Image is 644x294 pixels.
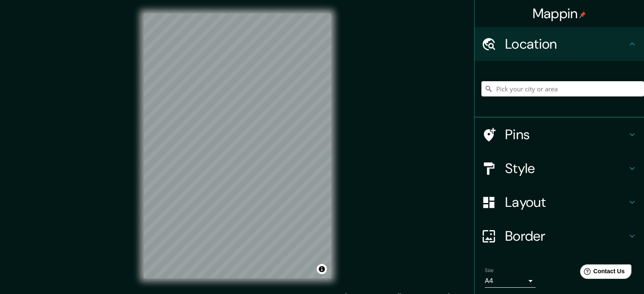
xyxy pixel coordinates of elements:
[569,261,635,285] iframe: Help widget launcher
[475,151,644,185] div: Style
[317,264,327,274] button: Toggle attribution
[505,228,627,245] h4: Border
[144,14,331,278] canvas: Map
[505,36,627,52] h4: Location
[475,219,644,253] div: Border
[475,27,644,61] div: Location
[475,185,644,219] div: Layout
[505,126,627,143] h4: Pins
[579,11,586,18] img: pin-icon.png
[485,274,536,288] div: A4
[475,118,644,151] div: Pins
[481,81,644,96] input: Pick your city or area
[505,194,627,211] h4: Layout
[505,160,627,177] h4: Style
[533,5,586,22] h4: Mappin
[485,267,494,274] label: Size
